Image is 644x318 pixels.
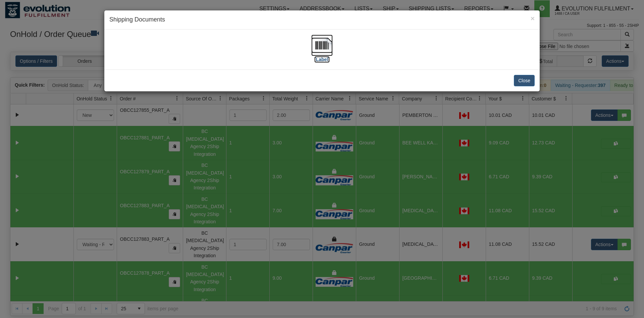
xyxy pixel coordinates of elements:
[314,56,330,63] label: [Label]
[531,14,535,22] span: ×
[514,75,535,86] button: Close
[109,15,535,24] h4: Shipping Documents
[531,15,535,22] button: Close
[311,35,333,56] img: barcode.jpg
[311,42,333,62] a: [Label]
